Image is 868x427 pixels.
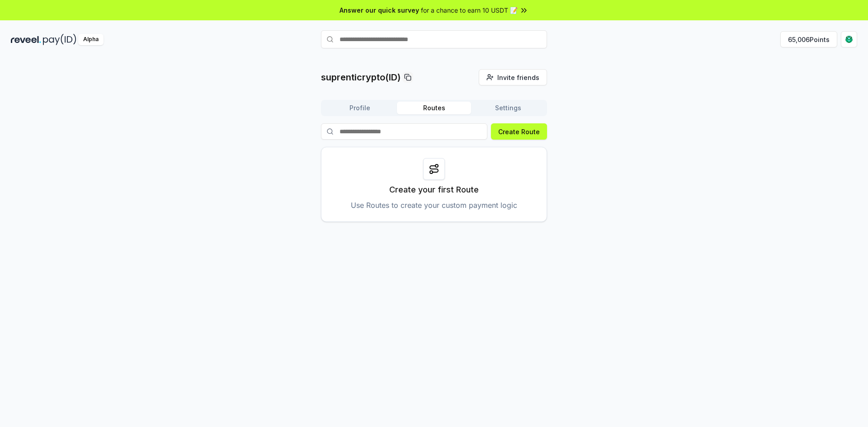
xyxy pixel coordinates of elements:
div: Alpha [78,34,104,45]
img: reveel_dark [11,34,41,45]
p: Create your first Route [389,183,479,196]
span: Invite friends [497,73,539,82]
button: Create Route [491,123,547,140]
span: Answer our quick survey [340,5,419,15]
button: Routes [397,102,471,114]
span: for a chance to earn 10 USDT 📝 [421,5,518,15]
p: suprenticrypto(ID) [321,71,401,84]
button: Invite friends [479,69,547,85]
button: Profile [323,102,397,114]
img: pay_id [43,34,76,45]
p: Use Routes to create your custom payment logic [351,200,517,211]
button: 65,006Points [780,31,837,47]
button: Settings [471,102,545,114]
